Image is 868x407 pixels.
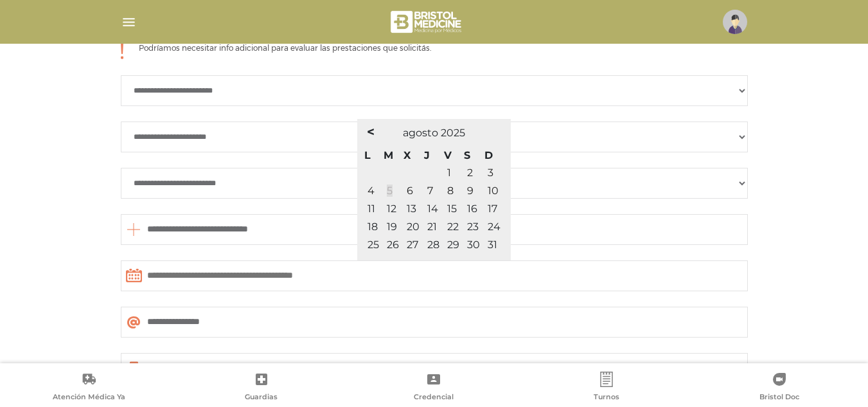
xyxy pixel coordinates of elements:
[389,6,465,37] img: bristol-medicine-blanco.png
[387,221,397,233] span: 19
[520,372,693,404] a: Turnos
[245,392,278,404] span: Guardias
[441,127,465,139] span: 2025
[407,221,420,233] span: 20
[467,167,473,179] a: 2
[387,185,393,197] a: 5
[467,185,474,197] a: 9
[444,149,452,161] span: viernes
[488,167,493,179] a: 3
[384,149,393,161] span: martes
[467,239,480,251] span: 30
[484,149,493,161] span: domingo
[348,372,520,404] a: Credencial
[447,239,459,251] span: 29
[367,124,375,140] span: <
[368,185,375,197] a: 4
[427,221,437,233] span: 21
[364,149,371,161] span: lunes
[693,372,865,404] a: Bristol Doc
[488,239,497,251] span: 31
[427,185,433,197] a: 7
[488,185,499,197] a: 10
[467,203,477,215] span: 16
[447,221,459,233] span: 22
[3,372,175,404] a: Atención Médica Ya
[387,203,396,215] span: 12
[368,203,375,215] span: 11
[467,221,479,233] span: 23
[121,14,137,30] img: Cober_menu-lines-white.svg
[427,239,439,251] span: 28
[424,149,430,161] span: jueves
[403,149,411,161] span: miércoles
[368,239,379,251] span: 25
[407,203,416,215] span: 13
[368,221,378,233] span: 18
[759,392,799,404] span: Bristol Doc
[407,185,413,197] a: 6
[594,392,619,404] span: Turnos
[53,392,125,404] span: Atención Médica Ya
[364,122,378,141] a: <
[488,203,497,215] span: 17
[427,203,438,215] span: 14
[447,185,454,197] a: 8
[414,392,454,404] span: Credencial
[139,42,431,59] p: Podríamos necesitar info adicional para evaluar las prestaciones que solicitás.
[387,239,399,251] span: 26
[447,203,457,215] span: 15
[447,167,451,179] a: 1
[488,221,500,233] span: 24
[175,372,348,404] a: Guardias
[407,239,418,251] span: 27
[464,149,470,161] span: sábado
[403,127,438,139] span: agosto
[723,10,747,34] img: profile-placeholder.svg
